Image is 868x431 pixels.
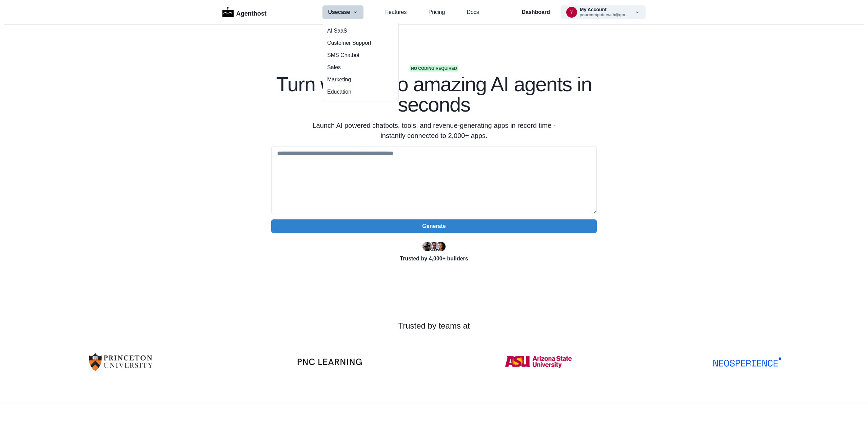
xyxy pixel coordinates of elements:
button: Customer Support [323,37,398,49]
p: Trusted by 4,000+ builders [271,255,597,263]
img: ASU-Logo.png [505,343,572,381]
img: Kent Dodds [436,242,446,251]
h1: Turn words into amazing AI agents in seconds [271,74,597,115]
img: PNC-LEARNING-Logo-v2.1.webp [296,358,363,366]
button: Marketing [323,74,398,86]
a: Features [385,8,407,16]
a: LogoAgenthost [222,6,267,18]
button: Usecase [322,5,363,19]
p: Agenthost [236,6,267,18]
a: Dashboard [521,8,550,16]
button: Education [323,86,398,98]
button: Generate [271,219,597,233]
a: Pricing [428,8,445,16]
button: yourcomputerweb@gmail.comMy Accountyourcomputerweb@gm... [561,5,646,19]
span: No coding required [410,65,458,72]
img: NSP_Logo_Blue.svg [713,357,781,367]
p: Launch AI powered chatbots, tools, and revenue-generating apps in record time - instantly connect... [304,120,564,141]
a: Docs [467,8,479,16]
a: SMS Chatbot [323,49,398,61]
img: Ryan Florence [422,242,432,251]
p: Trusted by teams at [22,320,846,332]
img: Segun Adebayo [429,242,439,251]
img: Logo [222,7,234,17]
button: AI SaaS [323,25,398,37]
button: Sales [323,61,398,74]
img: University-of-Princeton-Logo.png [87,343,155,381]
